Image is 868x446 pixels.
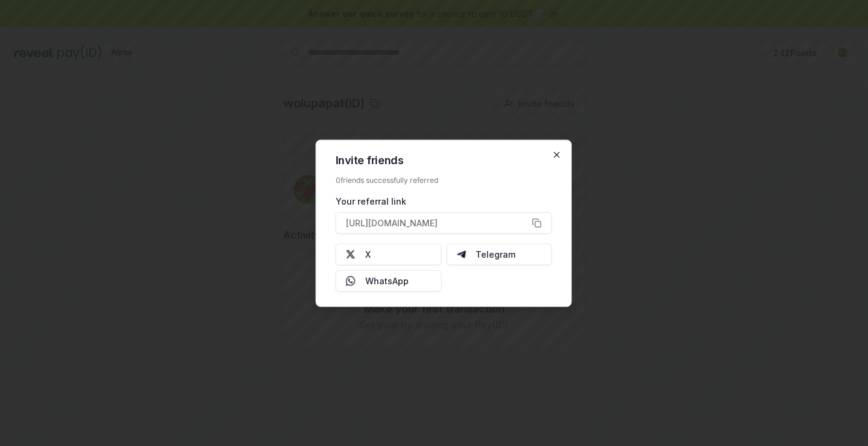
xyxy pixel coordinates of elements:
button: [URL][DOMAIN_NAME] [336,212,552,234]
div: 0 friends successfully referred [336,175,552,185]
h2: Invite friends [336,155,552,165]
button: X [336,243,442,265]
button: Telegram [446,243,552,265]
button: WhatsApp [336,270,442,291]
img: Telegram [456,249,466,259]
span: [URL][DOMAIN_NAME] [346,217,438,229]
img: Whatsapp [346,276,356,285]
div: Your referral link [336,194,552,207]
img: X [346,249,356,259]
